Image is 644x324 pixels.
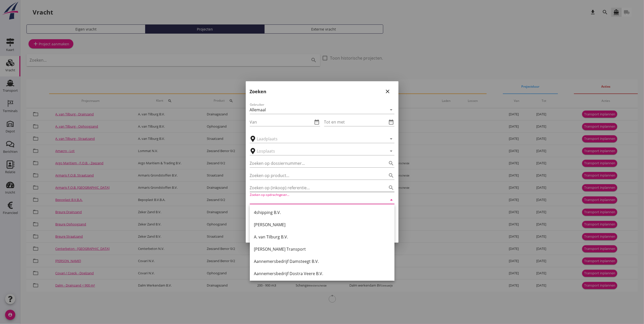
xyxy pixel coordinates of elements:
[254,209,390,215] div: 4shipping B.V.
[250,159,380,167] input: Zoeken op dossiernummer...
[254,246,390,252] div: [PERSON_NAME] Transport
[385,88,391,94] i: close
[388,136,394,142] i: arrow_drop_down
[250,107,266,112] div: Allemaal
[250,196,380,204] input: Zoeken op opdrachtgever...
[250,171,380,180] input: Zoeken op product...
[324,118,387,126] input: Tot en met
[388,148,394,154] i: arrow_drop_down
[250,88,267,95] h2: Zoeken
[254,258,390,264] div: Aannemersbedrijf Damsteegt B.V.
[314,119,320,125] i: date_range
[250,118,313,126] input: Van
[388,172,394,179] i: search
[254,222,390,228] div: [PERSON_NAME]
[257,135,380,143] input: Laadplaats
[388,160,394,166] i: search
[388,119,394,125] i: date_range
[250,184,380,192] input: Zoeken op (inkoop) referentie…
[388,185,394,191] i: search
[254,234,390,240] div: A. van Tilburg B.V.
[388,107,394,113] i: arrow_drop_down
[257,147,380,155] input: Losplaats
[388,197,394,203] i: arrow_drop_down
[254,271,390,277] div: Aannemersbedrijf Dostra Veere B.V.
